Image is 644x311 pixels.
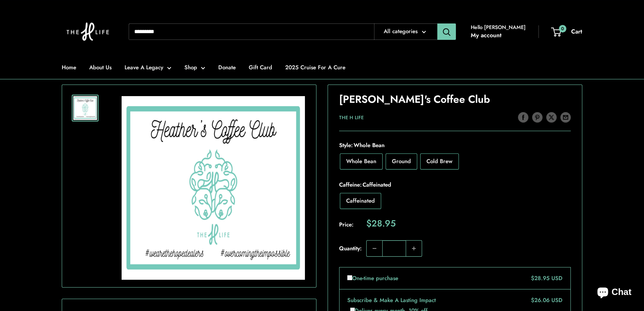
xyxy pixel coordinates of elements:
span: Price: [339,219,366,230]
img: The H Life [62,7,114,56]
a: Gift Card [249,62,272,73]
span: Ground [392,157,411,165]
label: One-time purchase [347,273,398,283]
span: Cold Brew [426,157,453,165]
a: Shop [184,62,205,73]
label: Caffeinated [340,193,381,209]
label: Subscribe & Make A Lasting Impact [347,295,436,305]
a: About Us [89,62,112,73]
span: Whole Bean [346,157,376,165]
span: Caffeinated [362,181,391,189]
span: Whole Bean [353,141,384,149]
button: Decrease quantity [367,241,382,256]
div: $28.95 USD [525,273,563,283]
label: Whole Bean [340,153,383,169]
a: 2025 Cruise For A Cure [285,62,345,73]
h1: [PERSON_NAME]'s Coffee Club [339,92,571,107]
input: Quantity [382,241,406,256]
span: Cart [571,27,582,36]
a: Share by email [560,111,571,123]
inbox-online-store-chat: Shopify online store chat [590,281,638,305]
a: The H Life [339,114,364,121]
a: Leave A Legacy [125,62,171,73]
label: Ground [386,153,417,169]
input: One-time purchase. Product price $28.95 USD [347,275,352,280]
a: Home [62,62,76,73]
label: Cold Brew [420,153,459,169]
span: $28.95 [366,219,396,228]
span: Caffeinated [346,197,375,205]
button: Increase quantity [406,241,422,256]
a: Donate [218,62,236,73]
img: Heather's Coffee Club [73,96,97,120]
label: Quantity: [339,238,366,257]
div: $26.06 USD [525,295,563,305]
button: Search [437,23,456,40]
a: Share on Facebook [518,111,528,123]
a: Pin on Pinterest [532,111,542,123]
span: 0 [559,25,566,32]
a: 0 Cart [552,26,582,37]
a: Tweet on Twitter [546,111,557,123]
img: Heather's Coffee Club [122,96,305,280]
a: My account [471,30,502,41]
span: Style: [339,140,571,150]
span: Caffeine: [339,180,571,190]
span: Hello [PERSON_NAME] [471,22,526,32]
input: Search... [129,23,374,40]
